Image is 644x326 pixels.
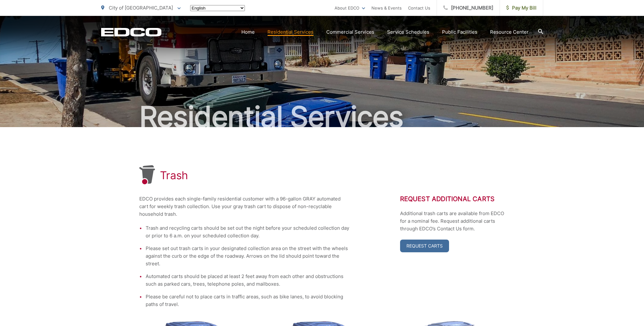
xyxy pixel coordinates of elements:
[146,293,349,308] li: Please be careful not to place carts in traffic areas, such as bike lanes, to avoid blocking path...
[387,28,429,36] a: Service Schedules
[506,4,537,12] span: Pay My Bill
[139,195,349,218] p: EDCO provides each single-family residential customer with a 96-gallon GRAY automated cart for we...
[146,224,349,240] li: Trash and recycling carts should be set out the night before your scheduled collection day or pri...
[490,28,529,36] a: Resource Center
[267,28,314,36] a: Residential Services
[146,245,349,268] li: Please set out trash carts in your designated collection area on the street with the wheels again...
[442,28,477,36] a: Public Facilities
[101,101,543,133] h2: Residential Services
[326,28,374,36] a: Commercial Services
[241,28,255,36] a: Home
[101,28,162,37] a: EDCD logo. Return to the homepage.
[109,5,173,11] span: City of [GEOGRAPHIC_DATA]
[400,240,449,252] a: Request Carts
[400,210,505,233] p: Additional trash carts are available from EDCO for a nominal fee. Request additional carts throug...
[408,4,430,12] a: Contact Us
[190,5,245,11] select: Select a language
[371,4,402,12] a: News & Events
[335,4,365,12] a: About EDCO
[146,273,349,288] li: Automated carts should be placed at least 2 feet away from each other and obstructions such as pa...
[160,169,188,182] h1: Trash
[400,195,505,203] h2: Request Additional Carts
